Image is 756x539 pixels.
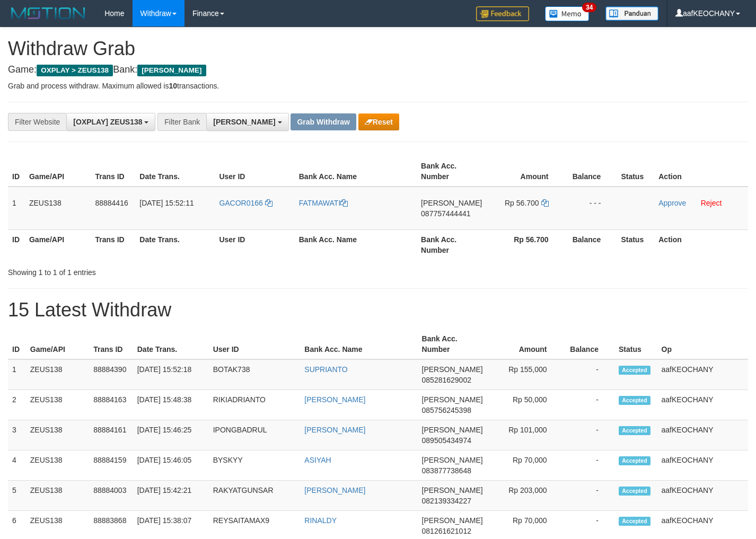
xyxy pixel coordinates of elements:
td: ZEUS138 [26,359,89,390]
span: Accepted [619,366,650,375]
td: 5 [8,481,26,511]
a: [PERSON_NAME] [304,486,365,494]
td: Rp 203,000 [487,481,563,511]
span: OXPLAY > ZEUS138 [37,65,113,76]
td: IPONGBADRUL [209,420,301,450]
td: - [563,390,614,420]
span: 34 [582,3,596,12]
button: [OXPLAY] ZEUS138 [66,113,155,131]
th: Action [654,156,748,187]
td: 88884163 [89,390,133,420]
th: Bank Acc. Number [418,329,487,359]
th: Game/API [26,329,89,359]
h1: Withdraw Grab [8,38,748,59]
span: [PERSON_NAME] [422,365,483,374]
a: Approve [658,199,686,207]
td: 2 [8,390,26,420]
td: - [563,450,614,481]
a: [PERSON_NAME] [304,395,365,404]
td: 3 [8,420,26,450]
th: ID [8,156,25,187]
a: Reject [701,199,722,207]
p: Grab and process withdraw. Maximum allowed is transactions. [8,81,748,91]
a: GACOR0166 [219,199,272,207]
h1: 15 Latest Withdraw [8,299,748,321]
th: Op [657,329,748,359]
h4: Game: Bank: [8,65,748,75]
th: Date Trans. [133,329,209,359]
span: 88884416 [95,199,128,207]
th: Balance [563,329,614,359]
div: Showing 1 to 1 of 1 entries [8,263,307,278]
td: Rp 70,000 [487,450,563,481]
th: Date Trans. [135,229,215,260]
strong: 10 [169,82,177,90]
span: Copy 085281629002 to clipboard [422,376,471,384]
th: Status [617,229,654,260]
span: Accepted [619,487,650,496]
th: Rp 56.700 [486,229,564,260]
th: Trans ID [91,156,135,187]
span: Accepted [619,517,650,526]
td: 88884003 [89,481,133,511]
td: [DATE] 15:42:21 [133,481,209,511]
span: [OXPLAY] ZEUS138 [73,118,142,126]
td: [DATE] 15:52:18 [133,359,209,390]
th: User ID [209,329,301,359]
div: Filter Website [8,113,66,131]
div: Filter Bank [157,113,206,131]
td: BOTAK738 [209,359,301,390]
span: Accepted [619,396,650,405]
th: User ID [215,156,294,187]
td: ZEUS138 [26,450,89,481]
span: [PERSON_NAME] [137,65,206,76]
td: aafKEOCHANY [657,420,748,450]
th: Bank Acc. Name [300,329,417,359]
img: Button%20Memo.svg [545,6,590,21]
th: Status [617,156,654,187]
span: Rp 56.700 [505,199,539,207]
td: 88884161 [89,420,133,450]
span: GACOR0166 [219,199,262,207]
td: aafKEOCHANY [657,450,748,481]
th: Bank Acc. Name [295,229,417,260]
span: [PERSON_NAME] [213,118,275,126]
td: Rp 155,000 [487,359,563,390]
th: Game/API [25,229,91,260]
td: aafKEOCHANY [657,359,748,390]
td: - - - [565,187,617,230]
img: Feedback.jpg [476,6,529,21]
td: Rp 50,000 [487,390,563,420]
span: Copy 081261621012 to clipboard [422,527,471,535]
span: [PERSON_NAME] [422,456,483,464]
td: - [563,481,614,511]
span: Copy 083877738648 to clipboard [422,466,471,475]
td: [DATE] 15:46:25 [133,420,209,450]
td: ZEUS138 [26,390,89,420]
button: Grab Withdraw [291,113,356,130]
th: Balance [565,229,617,260]
a: SUPRIANTO [304,365,347,374]
th: Action [654,229,748,260]
img: panduan.png [605,6,658,21]
td: - [563,359,614,390]
th: Date Trans. [135,156,215,187]
td: ZEUS138 [25,187,91,230]
td: 4 [8,450,26,481]
th: User ID [215,229,294,260]
th: Game/API [25,156,91,187]
th: Bank Acc. Number [417,156,486,187]
th: ID [8,329,26,359]
th: Status [614,329,657,359]
span: Accepted [619,426,650,435]
td: BYSKYY [209,450,301,481]
button: Reset [358,113,399,130]
a: Copy 56700 to clipboard [541,199,549,207]
td: Rp 101,000 [487,420,563,450]
td: 1 [8,187,25,230]
span: [PERSON_NAME] [421,199,482,207]
span: [PERSON_NAME] [422,486,483,494]
span: [PERSON_NAME] [422,395,483,404]
td: aafKEOCHANY [657,481,748,511]
span: Copy 082139334227 to clipboard [422,497,471,505]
